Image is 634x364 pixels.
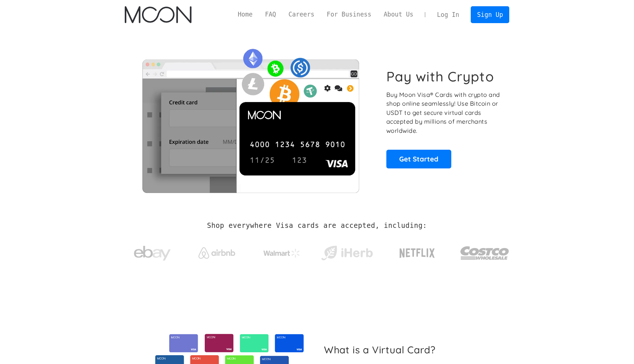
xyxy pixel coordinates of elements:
a: Careers [282,10,320,19]
img: ebay [134,242,171,265]
img: iHerb [320,244,374,263]
a: home [125,6,191,23]
a: Costco [460,232,509,270]
h1: Pay with Crypto [386,68,494,85]
a: Sign Up [471,6,509,23]
a: Home [232,10,259,19]
h2: What is a Virtual Card? [324,344,503,356]
img: Walmart [263,249,300,258]
img: Moon Logo [125,6,191,23]
a: Get Started [386,150,451,168]
a: iHerb [320,236,374,266]
a: About Us [378,10,420,19]
a: Netflix [385,237,450,266]
img: Airbnb [198,247,235,259]
img: Netflix [399,244,436,262]
a: For Business [321,10,378,19]
a: Log In [431,7,465,23]
a: Walmart [255,241,309,261]
img: Costco [460,239,509,267]
a: Airbnb [190,240,244,262]
img: Moon Cards let you spend your crypto anywhere Visa is accepted. [125,44,376,193]
h2: Shop everywhere Visa cards are accepted, including: [207,222,427,230]
p: Buy Moon Visa® Cards with crypto and shop online seamlessly! Use Bitcoin or USDT to get secure vi... [386,90,501,135]
a: ebay [125,234,179,269]
a: FAQ [259,10,282,19]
